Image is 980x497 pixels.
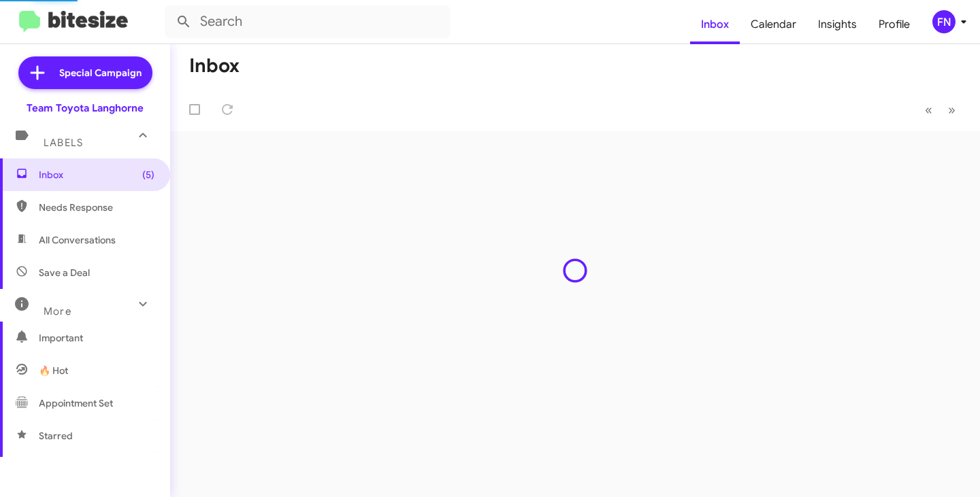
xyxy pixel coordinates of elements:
span: More [44,305,71,318]
span: (5) [142,168,154,182]
span: « [925,101,932,118]
a: Inbox [690,5,740,44]
span: All Conversations [39,233,116,247]
span: Starred [39,429,73,443]
span: 🔥 Hot [39,364,68,377]
span: Save a Deal [39,266,90,279]
span: Appointment Set [39,396,113,410]
button: Previous [917,96,941,124]
nav: Page navigation example [917,96,964,124]
input: Search [165,5,451,38]
div: Team Toyota Langhorne [27,101,144,115]
a: Special Campaign [18,56,152,89]
span: Inbox [39,168,154,182]
span: » [948,101,955,118]
button: Next [940,96,964,124]
span: Special Campaign [59,66,142,80]
span: Needs Response [39,201,154,214]
h1: Inbox [189,55,240,77]
button: FN [921,10,965,33]
a: Profile [868,5,921,44]
a: Calendar [740,5,807,44]
a: Insights [807,5,868,44]
span: Labels [44,137,83,149]
div: FN [932,10,955,33]
span: Important [39,331,154,345]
